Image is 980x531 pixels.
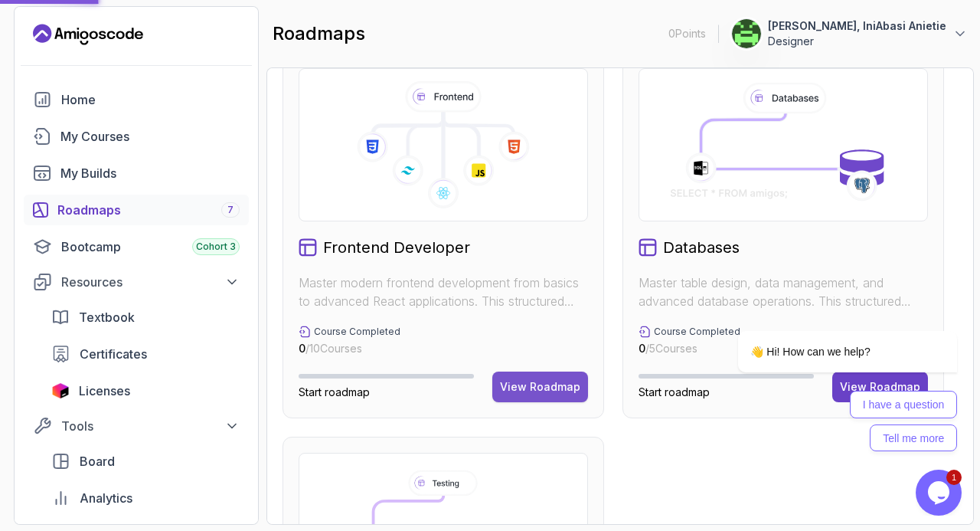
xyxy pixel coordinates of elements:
[24,195,249,225] a: roadmaps
[768,34,946,49] p: Designer
[60,164,240,182] div: My Builds
[227,204,234,216] span: 7
[42,375,249,406] a: licenses
[668,26,706,41] p: 0 Points
[500,379,580,395] div: View Roadmap
[42,483,249,513] a: analytics
[51,383,70,398] img: jetbrains icon
[80,489,132,507] span: Analytics
[42,339,249,369] a: certificates
[61,417,240,435] div: Tools
[79,308,135,326] span: Textbook
[24,412,249,440] button: Tools
[492,372,588,402] button: View Roadmap
[24,121,249,152] a: courses
[61,273,240,291] div: Resources
[57,201,240,219] div: Roadmaps
[60,127,240,146] div: My Courses
[314,326,400,338] p: Course Completed
[61,90,240,109] div: Home
[61,238,240,256] div: Bootcamp
[42,446,249,477] a: board
[42,302,249,333] a: textbook
[732,19,761,48] img: user profile image
[639,385,710,398] span: Start roadmap
[639,342,645,355] span: 0
[768,18,946,34] p: [PERSON_NAME], IniAbasi Anietie
[663,237,740,258] h2: Databases
[654,326,740,338] p: Course Completed
[299,342,305,355] span: 0
[916,470,965,516] iframe: chat widget
[299,274,588,310] p: Master modern frontend development from basics to advanced React applications. This structured le...
[24,231,249,262] a: bootcamp
[689,211,965,462] iframe: chat widget
[24,268,249,296] button: Resources
[24,158,249,188] a: builds
[731,18,968,49] button: user profile image[PERSON_NAME], IniAbasi AnietieDesigner
[33,22,143,47] a: Landing page
[299,385,370,398] span: Start roadmap
[299,341,400,356] p: / 10 Courses
[323,237,470,258] h2: Frontend Developer
[273,21,365,46] h2: roadmaps
[80,452,115,470] span: Board
[24,84,249,115] a: home
[639,274,928,310] p: Master table design, data management, and advanced database operations. This structured learning ...
[196,241,236,253] span: Cohort 3
[79,382,130,400] span: Licenses
[639,341,740,356] p: / 5 Courses
[80,345,147,363] span: Certificates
